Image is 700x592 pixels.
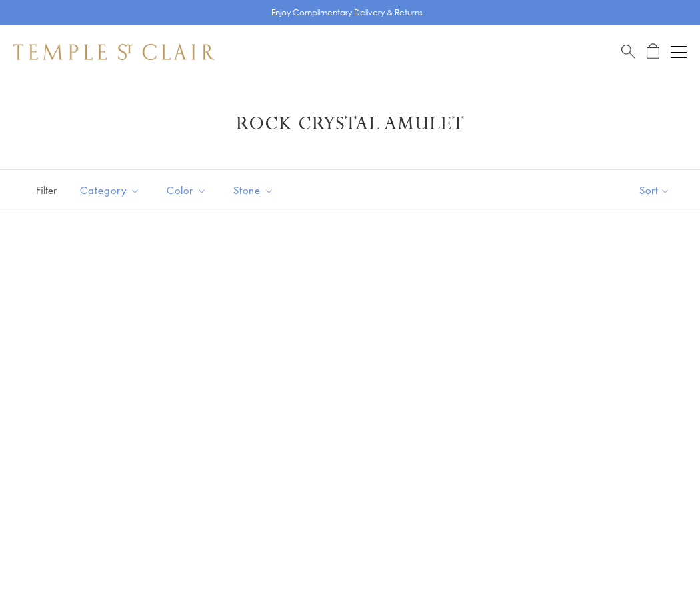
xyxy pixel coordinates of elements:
[609,170,700,211] button: Show sort by
[13,44,215,60] img: Temple St. Clair
[271,6,423,19] p: Enjoy Complimentary Delivery & Returns
[73,182,150,199] span: Category
[33,112,667,136] h1: Rock Crystal Amulet
[671,44,687,60] button: Open navigation
[157,175,217,205] button: Color
[70,175,150,205] button: Category
[647,43,659,60] a: Open Shopping Bag
[223,175,284,205] button: Stone
[227,182,284,199] span: Stone
[160,182,217,199] span: Color
[621,43,635,60] a: Search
